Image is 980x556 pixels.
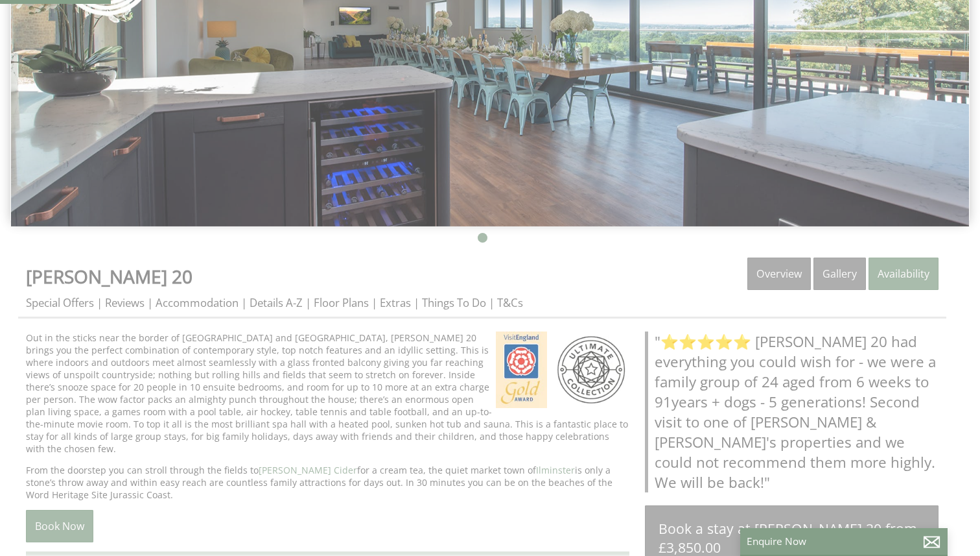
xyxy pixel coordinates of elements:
[747,258,811,290] a: Overview
[314,295,369,310] a: Floor Plans
[496,332,547,408] img: Visit England - Gold Award
[105,295,145,310] a: Reviews
[156,295,239,310] a: Accommodation
[26,332,629,455] p: Out in the sticks near the border of [GEOGRAPHIC_DATA] and [GEOGRAPHIC_DATA], [PERSON_NAME] 20 br...
[813,258,866,290] a: Gallery
[259,464,357,476] a: [PERSON_NAME] Cider
[536,464,575,476] a: Ilminster
[250,295,303,310] a: Details A-Z
[422,295,486,310] a: Things To Do
[26,464,629,501] p: From the doorstep you can stroll through the fields to for a cream tea, the quiet market town of ...
[380,295,411,310] a: Extras
[26,295,94,310] a: Special Offers
[553,332,629,408] img: Ultimate Collection - Ultimate Collection
[645,332,939,492] blockquote: "⭐⭐⭐⭐⭐ [PERSON_NAME] 20 had everything you could wish for - we were a family group of 24 aged fro...
[869,258,939,290] a: Availability
[26,510,93,542] a: Book Now
[497,295,523,310] a: T&Cs
[26,264,192,289] a: [PERSON_NAME] 20
[747,535,941,548] p: Enquire Now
